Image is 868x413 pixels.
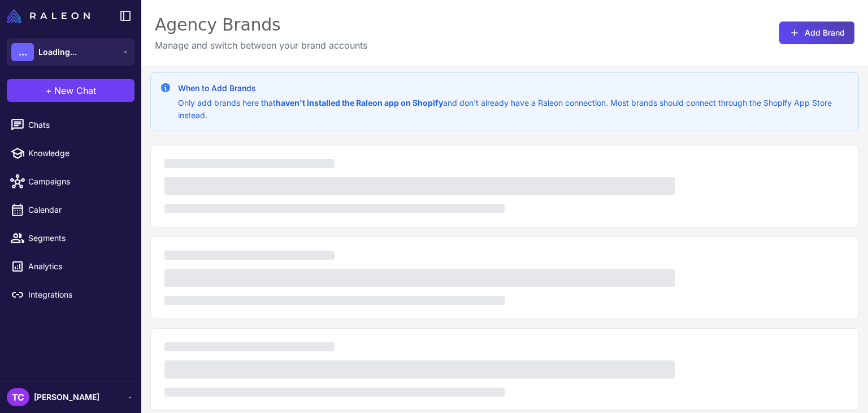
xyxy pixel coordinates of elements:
[276,98,443,107] strong: haven't installed the Raleon app on Shopify
[7,388,29,406] div: TC
[7,38,134,66] button: ...Loading...
[28,175,128,188] span: Campaigns
[46,84,52,97] span: +
[28,289,128,301] span: Integrations
[5,283,137,307] a: Integrations
[11,43,34,61] div: ...
[38,46,77,58] span: Loading...
[5,198,137,222] a: Calendar
[5,141,137,165] a: Knowledge
[5,170,137,193] a: Campaigns
[28,232,128,244] span: Segments
[155,14,367,36] div: Agency Brands
[5,226,137,250] a: Segments
[5,255,137,278] a: Analytics
[178,82,849,94] h3: When to Add Brands
[28,260,128,273] span: Analytics
[28,119,128,131] span: Chats
[28,204,128,216] span: Calendar
[54,84,96,97] span: New Chat
[28,147,128,160] span: Knowledge
[34,391,99,403] span: [PERSON_NAME]
[779,21,854,44] button: Add Brand
[7,79,134,102] button: +New Chat
[5,113,137,137] a: Chats
[7,9,90,23] img: Raleon Logo
[155,38,367,52] p: Manage and switch between your brand accounts
[178,97,849,122] p: Only add brands here that and don't already have a Raleon connection. Most brands should connect ...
